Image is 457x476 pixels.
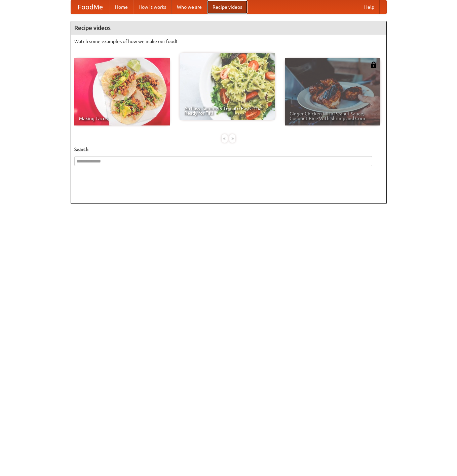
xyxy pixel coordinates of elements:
h4: Recipe videos [71,21,386,35]
span: An Easy, Summery Tomato Pasta That's Ready for Fall [184,106,270,115]
a: FoodMe [71,0,110,14]
a: Making Tacos [74,58,170,125]
div: « [222,134,228,143]
a: Who we are [172,0,207,14]
h5: Search [74,146,383,153]
a: Recipe videos [207,0,247,14]
a: An Easy, Summery Tomato Pasta That's Ready for Fall [180,53,275,120]
a: Home [110,0,133,14]
span: Making Tacos [79,116,165,121]
div: » [229,134,235,143]
img: 483408.png [370,62,377,68]
p: Watch some examples of how we make our food! [74,38,383,45]
a: Help [359,0,380,14]
a: How it works [133,0,172,14]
